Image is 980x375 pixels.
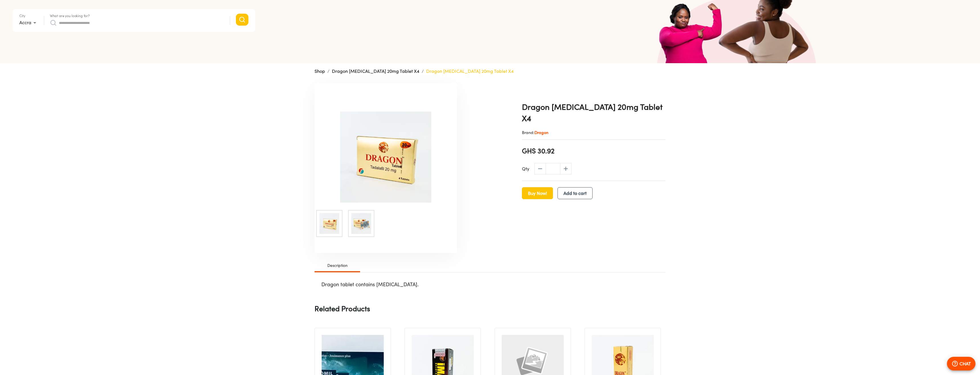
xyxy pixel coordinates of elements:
[315,259,665,272] div: Product Details tab
[351,213,372,234] img: Dragon Tadalafil 20mg Tablet X4
[522,130,665,135] p: Brand:
[315,303,370,314] p: Related Products
[315,68,665,75] nav: breadcrumb
[319,213,340,234] img: Dragon Tadalafil 20mg Tablet X4
[959,360,971,367] p: CHAT
[426,68,514,75] p: Dragon [MEDICAL_DATA] 20mg Tablet X4
[50,14,90,18] label: What are you looking for?
[560,163,571,174] span: increase
[321,279,659,289] p: Dragon tablet contains [MEDICAL_DATA].
[332,68,419,74] a: Dragon [MEDICAL_DATA] 20mg Tablet X4
[522,187,553,199] button: Buy Now!
[422,68,424,75] li: /
[522,165,529,172] p: Qty
[318,262,357,269] span: Description
[522,146,554,156] span: GHS 30.92
[947,357,975,370] button: CHAT
[522,101,665,124] h1: Dragon [MEDICAL_DATA] 20mg Tablet X4
[534,130,548,135] span: Dragon
[327,68,330,75] li: /
[236,14,248,26] button: Search
[19,18,38,27] div: Accra
[315,112,457,203] img: Dragon Tadalafil 20mg Tablet X4
[528,189,547,197] span: Buy Now!
[558,187,593,199] button: Add to cart
[315,68,325,74] a: Shop
[563,189,587,197] span: Add to cart
[19,14,25,18] label: City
